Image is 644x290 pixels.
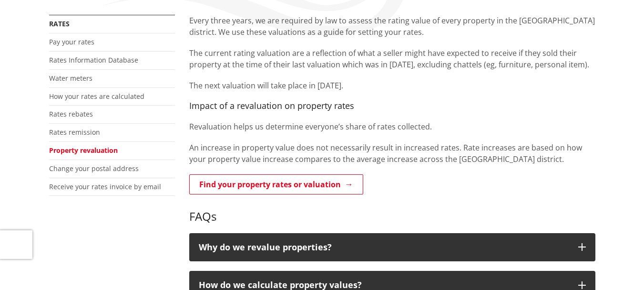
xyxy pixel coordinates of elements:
[49,146,118,155] a: Property revaluation
[49,37,94,46] a: Pay your rates
[189,233,595,262] button: Why do we revalue properties?
[49,19,70,28] a: Rates
[49,55,138,64] a: Rates Information Database
[189,142,595,165] p: An increase in property value does not necessarily result in increased rates. Rate increases are ...
[49,182,161,191] a: Receive your rates invoice by email
[189,101,595,111] h4: Impact of a revaluation on property rates
[49,164,139,173] a: Change your postal address
[49,109,93,118] a: Rates rebates
[199,280,569,290] p: How do we calculate property values?
[189,15,595,38] p: Every three years, we are required by law to assess the rating value of every property in the [GE...
[49,128,100,137] a: Rates remission
[49,92,144,101] a: How your rates are calculated
[189,80,595,91] p: The next valuation will take place in [DATE].
[189,174,363,194] a: Find your property rates or valuation
[600,250,634,284] iframe: Messenger Launcher
[49,74,92,83] a: Water meters
[189,121,595,132] p: Revaluation helps us determine everyone’s share of rates collected.
[189,47,595,70] p: The current rating valuation are a reflection of what a seller might have expected to receive if ...
[199,243,569,252] p: Why do we revalue properties?
[189,196,595,224] h3: FAQs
